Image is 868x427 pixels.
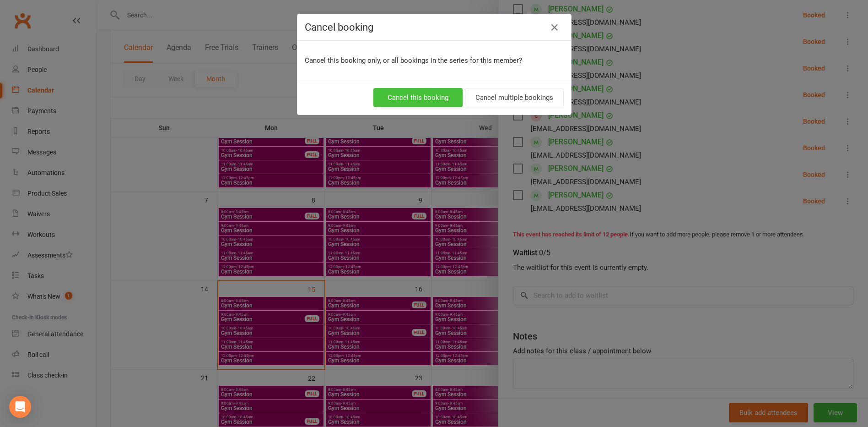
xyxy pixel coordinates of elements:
h4: Cancel booking [305,22,564,33]
p: Cancel this booking only, or all bookings in the series for this member? [305,55,564,66]
button: Close [547,20,562,35]
button: Cancel this booking [373,88,463,107]
div: Open Intercom Messenger [9,396,31,418]
button: Cancel multiple bookings [465,88,564,107]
